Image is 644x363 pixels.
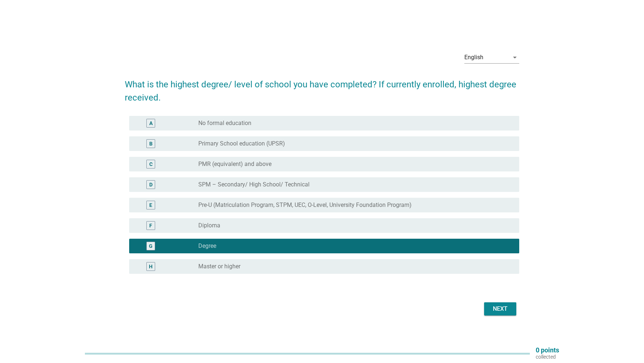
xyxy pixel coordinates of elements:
[149,140,153,147] div: B
[149,181,153,188] div: D
[198,242,216,250] label: Degree
[125,71,519,104] h2: What is the highest degree/ level of school you have completed? If currently enrolled, highest de...
[149,242,153,250] div: G
[464,54,483,61] div: English
[198,181,310,188] label: SPM – Secondary/ High School/ Technical
[510,53,519,62] i: arrow_drop_down
[484,302,516,315] button: Next
[198,140,285,147] label: Primary School education (UPSR)
[198,263,240,270] label: Master or higher
[149,201,152,209] div: E
[198,201,412,209] label: Pre-U (Matriculation Program, STPM, UEC, O-Level, University Foundation Program)
[149,160,153,168] div: C
[536,347,559,353] p: 0 points
[149,119,153,127] div: A
[536,353,559,360] p: collected
[149,262,153,270] div: H
[490,305,510,313] div: Next
[198,222,220,229] label: Diploma
[149,222,152,229] div: F
[198,120,251,127] label: No formal education
[198,160,272,168] label: PMR (equivalent) and above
